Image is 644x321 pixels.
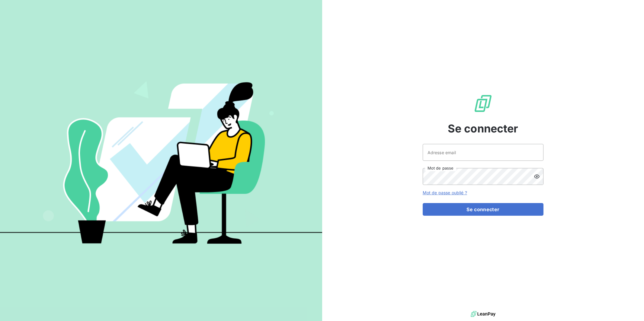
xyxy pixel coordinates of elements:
[423,203,543,216] button: Se connecter
[423,144,543,161] input: placeholder
[448,120,518,137] span: Se connecter
[423,190,467,195] a: Mot de passe oublié ?
[471,310,495,319] img: logo
[473,94,493,113] img: Logo LeanPay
